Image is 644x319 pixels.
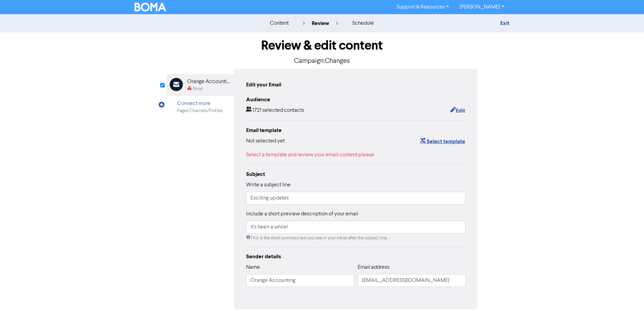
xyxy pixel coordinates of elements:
[246,137,285,146] div: Not selected yet
[246,96,466,104] div: Audience
[270,19,289,27] div: content
[246,151,466,159] div: Select a template and review your email content please
[352,19,374,27] div: schedule
[450,106,466,115] button: Edit
[246,126,466,134] div: Email template
[193,86,203,92] div: Email
[135,3,166,11] img: BOMA Logo
[358,263,389,271] label: Email address
[246,252,466,261] div: Sender details
[246,210,358,218] label: Include a short preview description of your email
[246,106,304,115] div: 1721 selected contacts
[303,19,338,27] div: review
[610,287,644,319] iframe: Chat Widget
[420,137,466,146] button: Select template
[167,74,234,96] div: Orange AccountingEmail
[246,235,466,241] div: This is the short summary text you see in your inbox after the subject line.
[246,81,281,89] div: Edit your Email
[167,56,478,66] p: Campaign: Changes
[167,38,478,53] h1: Review & edit content
[246,170,466,178] div: Subject
[454,2,509,12] a: [PERSON_NAME]
[246,181,291,189] label: Write a subject line
[177,100,223,108] div: Connect more
[167,96,234,118] div: Connect morePages/Channels/Profiles
[187,78,231,86] div: Orange Accounting
[391,2,454,12] a: Support & Resources
[500,20,509,27] a: Exit
[177,108,223,114] div: Pages/Channels/Profiles
[246,263,260,271] label: Name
